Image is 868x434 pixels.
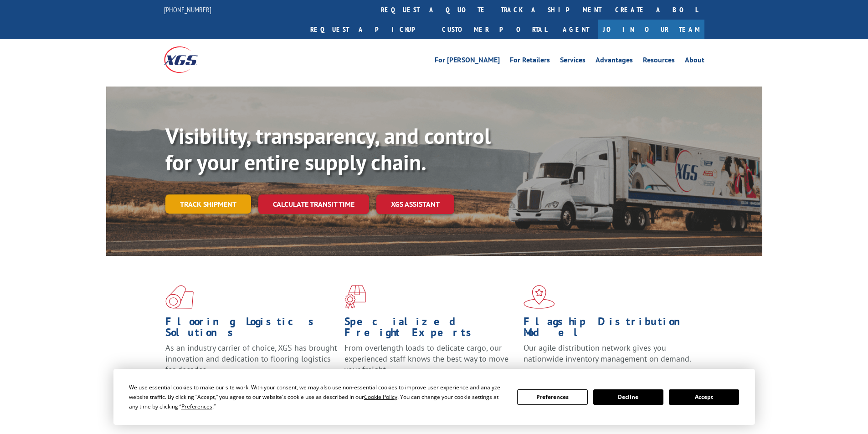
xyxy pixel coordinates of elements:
h1: Specialized Freight Experts [344,316,517,342]
span: As an industry carrier of choice, XGS has brought innovation and dedication to flooring logistics... [165,342,337,375]
img: xgs-icon-total-supply-chain-intelligence-red [165,285,194,309]
a: Services [560,56,586,66]
a: About [685,56,704,66]
a: [PHONE_NUMBER] [164,5,211,14]
div: Cookie Consent Prompt [113,369,755,425]
span: Preferences [181,403,212,410]
img: xgs-icon-flagship-distribution-model-red [524,285,555,309]
a: Resources [643,56,675,66]
a: Customer Portal [435,20,554,39]
a: For Retailers [510,56,550,66]
p: From overlength loads to delicate cargo, our experienced staff knows the best way to move your fr... [344,342,517,383]
img: xgs-icon-focused-on-flooring-red [344,285,366,309]
h1: Flooring Logistics Solutions [165,316,338,342]
h1: Flagship Distribution Model [524,316,696,342]
a: Advantages [596,56,633,66]
span: Cookie Policy [364,393,397,401]
button: Accept [669,389,739,405]
button: Decline [593,389,663,405]
b: Visibility, transparency, and control for your entire supply chain. [165,122,491,176]
a: XGS ASSISTANT [376,194,454,214]
a: Calculate transit time [258,194,369,214]
a: Agent [554,20,598,39]
a: Join Our Team [598,20,704,39]
span: Our agile distribution network gives you nationwide inventory management on demand. [524,342,691,364]
a: For [PERSON_NAME] [435,56,500,66]
button: Preferences [517,389,587,405]
a: Track shipment [165,194,251,214]
a: Request a pickup [303,20,435,39]
div: We use essential cookies to make our site work. With your consent, we may also use non-essential ... [129,383,506,411]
